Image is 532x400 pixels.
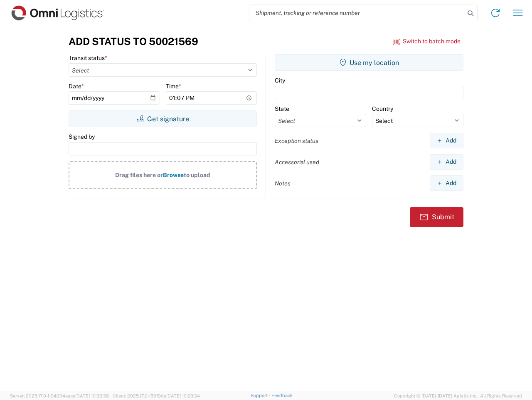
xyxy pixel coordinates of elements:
[430,175,463,191] button: Add
[251,393,271,398] a: Support
[166,393,200,398] span: [DATE] 10:23:34
[69,110,257,127] button: Get signature
[372,105,393,112] label: Country
[184,172,210,178] span: to upload
[430,154,463,170] button: Add
[69,82,84,90] label: Date
[115,172,163,178] span: Drag files here or
[113,393,200,398] span: Client: 2025.17.0-159f9de
[69,54,107,62] label: Transit status
[275,105,289,112] label: State
[163,172,184,178] span: Browse
[166,82,181,90] label: Time
[393,35,461,48] button: Switch to batch mode
[69,133,95,140] label: Signed by
[275,180,291,187] label: Notes
[430,133,463,148] button: Add
[275,54,463,71] button: Use my location
[410,207,463,227] button: Submit
[275,77,285,84] label: City
[69,35,198,47] h3: Add Status to 50021569
[271,393,293,398] a: Feedback
[249,5,465,21] input: Shipment, tracking or reference number
[275,137,318,145] label: Exception status
[75,393,109,398] span: [DATE] 10:32:38
[394,392,522,400] span: Copyright © [DATE]-[DATE] Agistix Inc., All Rights Reserved
[10,393,109,398] span: Server: 2025.17.0-1194904eeae
[275,158,319,166] label: Accessorial used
